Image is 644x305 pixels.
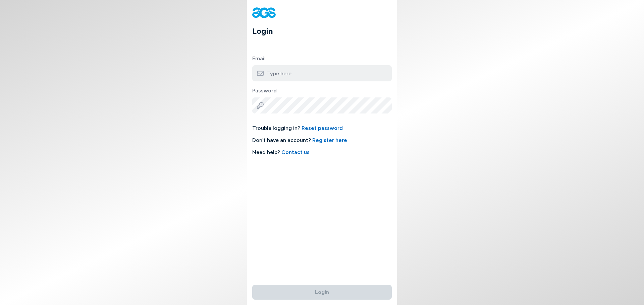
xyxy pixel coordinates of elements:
span: Don’t have an account? [252,136,392,144]
h1: Login [252,25,397,37]
label: Email [252,55,392,63]
label: Password [252,87,392,95]
button: Login [252,285,392,300]
span: Need help? [252,148,392,156]
input: Type here [252,65,392,81]
a: Reset password [302,125,343,131]
a: Contact us [281,149,310,155]
a: Register here [312,137,347,143]
span: Trouble logging in? [252,124,392,132]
